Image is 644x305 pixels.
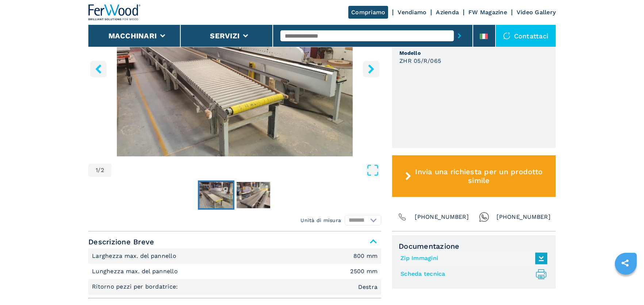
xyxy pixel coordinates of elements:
button: Go to Slide 1 [198,180,234,210]
iframe: Chat [613,272,639,300]
span: [PHONE_NUMBER] [415,212,469,222]
button: Go to Slide 2 [235,180,272,210]
div: Contattaci [496,25,556,47]
span: Descrizione Breve [88,235,381,248]
a: Compriamo [348,6,388,19]
a: Scheda tecnica [400,268,544,280]
button: Macchinari [108,31,157,40]
span: [PHONE_NUMBER] [497,212,551,222]
p: Ritorno pezzi per bordatrice: [92,283,180,291]
p: Larghezza max. del pannello [92,252,178,260]
nav: Thumbnail Navigation [88,180,381,210]
em: Unità di misura [300,217,341,224]
span: Documentazione [399,242,549,251]
h3: ZHR 05/R/065 [399,57,441,65]
a: Zip Immagini [400,252,544,264]
a: Video Gallery [517,9,556,16]
button: right-button [363,61,379,77]
span: / [98,167,100,173]
button: submit-button [454,27,465,44]
a: FW Magazine [468,9,507,16]
span: 1 [96,167,98,173]
p: Lunghezza max. del pannello [92,267,180,275]
img: Phone [397,212,407,222]
span: Invia una richiesta per un prodotto simile [414,167,544,185]
button: left-button [90,61,107,77]
a: Azienda [436,9,459,16]
img: Contattaci [503,32,510,39]
img: Whatsapp [479,212,489,222]
a: sharethis [616,254,634,272]
button: Servizi [210,31,239,40]
a: Vendiamo [398,9,426,16]
span: Modello [399,49,548,57]
img: 01fa2b1c70921e6e2d155e474e41c62f [199,182,233,208]
button: Invia una richiesta per un prodotto simile [392,155,556,197]
em: 800 mm [353,253,378,259]
div: Descrizione Breve [88,248,381,295]
em: 2500 mm [350,268,377,274]
button: Open Fullscreen [113,164,379,177]
img: 6ae974e687fac840d987af6981b8a7ff [237,182,270,208]
img: Ferwood [88,4,141,20]
em: Destra [358,284,378,290]
span: 2 [101,167,104,173]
